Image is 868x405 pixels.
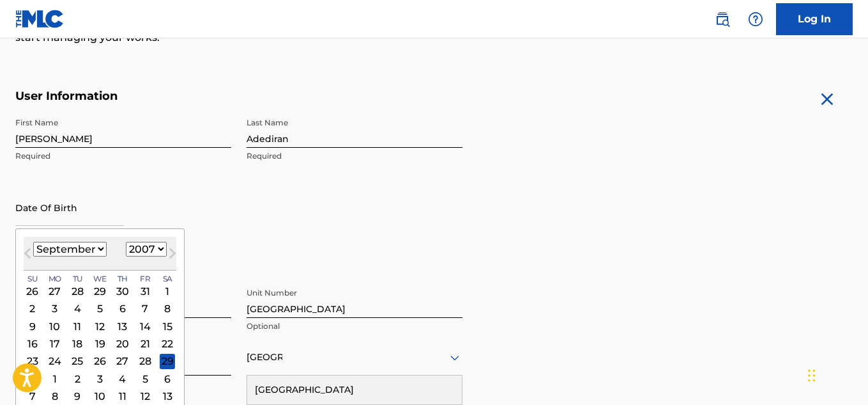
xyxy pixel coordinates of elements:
[47,388,63,404] div: Choose Monday, October 8th, 2007
[137,371,153,386] div: Choose Friday, October 5th, 2007
[160,283,175,299] div: Choose Saturday, September 1st, 2007
[47,371,63,386] div: Choose Monday, October 1st, 2007
[25,336,40,351] div: Choose Sunday, September 16th, 2007
[93,319,108,334] div: Choose Wednesday, September 12th, 2007
[163,273,172,285] span: Sa
[70,283,85,299] div: Choose Tuesday, August 28th, 2007
[25,301,40,317] div: Choose Sunday, September 2nd, 2007
[47,301,63,317] div: Choose Monday, September 3rd, 2007
[70,388,85,404] div: Choose Tuesday, October 9th, 2007
[70,354,85,369] div: Choose Tuesday, September 25th, 2007
[160,301,175,317] div: Choose Saturday, September 8th, 2007
[743,6,768,32] div: Help
[137,301,153,317] div: Choose Friday, September 7th, 2007
[25,319,40,334] div: Choose Sunday, September 9th, 2007
[47,336,63,351] div: Choose Monday, September 17th, 2007
[70,301,85,317] div: Choose Tuesday, September 4th, 2007
[47,354,63,369] div: Choose Monday, September 24th, 2007
[137,354,153,369] div: Choose Friday, September 28th, 2007
[70,336,85,351] div: Choose Tuesday, September 18th, 2007
[25,283,40,299] div: Choose Sunday, August 26th, 2007
[93,371,108,386] div: Choose Wednesday, October 3rd, 2007
[247,376,462,404] div: [GEOGRAPHIC_DATA]
[808,356,816,395] div: Drag
[118,273,128,285] span: Th
[115,319,130,334] div: Choose Thursday, September 13th, 2007
[817,89,837,109] img: close
[93,273,107,285] span: We
[115,301,130,317] div: Choose Thursday, September 6th, 2007
[15,89,462,104] h5: User Information
[137,283,153,299] div: Choose Friday, August 31st, 2007
[137,388,153,404] div: Choose Friday, October 12th, 2007
[748,12,763,27] img: help
[15,10,65,28] img: MLC Logo
[162,246,183,266] button: Next Month
[115,336,130,351] div: Choose Thursday, September 20th, 2007
[160,319,175,334] div: Choose Saturday, September 15th, 2007
[247,150,462,162] p: Required
[17,246,38,266] button: Previous Month
[160,388,175,404] div: Choose Saturday, October 13th, 2007
[160,354,175,369] div: Choose Saturday, September 29th, 2007
[24,283,176,405] div: Month September, 2007
[93,354,108,369] div: Choose Wednesday, September 26th, 2007
[25,388,40,404] div: Choose Sunday, October 7th, 2007
[137,319,153,334] div: Choose Friday, September 14th, 2007
[93,336,108,351] div: Choose Wednesday, September 19th, 2007
[137,336,153,351] div: Choose Friday, September 21st, 2007
[70,319,85,334] div: Choose Tuesday, September 11th, 2007
[49,273,61,285] span: Mo
[25,354,40,369] div: Choose Sunday, September 23rd, 2007
[15,267,853,282] h5: Personal Address
[73,273,82,285] span: Tu
[247,321,462,332] p: Optional
[776,3,853,35] a: Log In
[93,301,108,317] div: Choose Wednesday, September 5th, 2007
[160,336,175,351] div: Choose Saturday, September 22nd, 2007
[47,319,63,334] div: Choose Monday, September 10th, 2007
[710,6,735,32] a: Public Search
[15,150,231,162] p: Required
[115,283,130,299] div: Choose Thursday, August 30th, 2007
[115,371,130,386] div: Choose Thursday, October 4th, 2007
[27,273,37,285] span: Su
[47,283,63,299] div: Choose Monday, August 27th, 2007
[115,354,130,369] div: Choose Thursday, September 27th, 2007
[93,388,108,404] div: Choose Wednesday, October 10th, 2007
[70,371,85,386] div: Choose Tuesday, October 2nd, 2007
[715,12,730,27] img: search
[93,283,108,299] div: Choose Wednesday, August 29th, 2007
[115,388,130,404] div: Choose Thursday, October 11th, 2007
[140,273,150,285] span: Fr
[160,371,175,386] div: Choose Saturday, October 6th, 2007
[804,344,868,405] iframe: Chat Widget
